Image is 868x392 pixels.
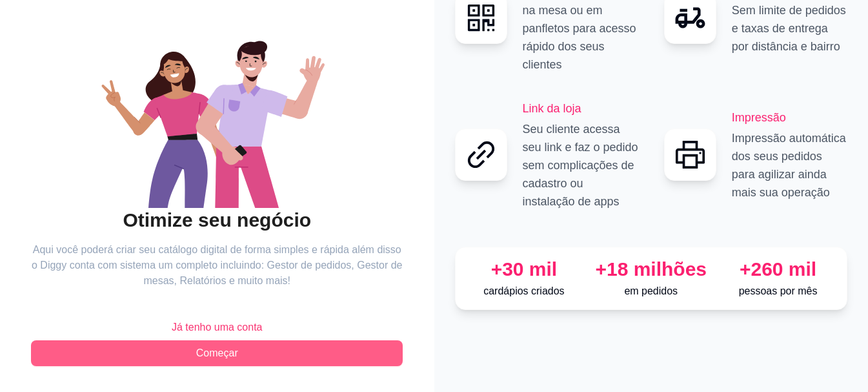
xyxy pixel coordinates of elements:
[592,258,709,281] div: +18 milhões
[720,258,836,281] div: +260 mil
[466,284,583,299] p: cardápios criados
[466,258,583,281] div: +30 mil
[523,120,638,211] p: Seu cliente acessa seu link e faz o pedido sem complicações de cadastro ou instalação de apps
[31,340,403,366] button: Começar
[732,129,847,201] p: Impressão automática dos seus pedidos para agilizar ainda mais sua operação
[523,99,638,118] h2: Link da loja
[732,108,847,127] h2: Impressão
[592,284,709,299] p: em pedidos
[31,208,403,232] h2: Otimize seu negócio
[31,315,403,340] button: Já tenho uma conta
[196,346,238,361] span: Começar
[31,242,403,289] article: Aqui você poderá criar seu catálogo digital de forma simples e rápida além disso o Diggy conta co...
[31,14,403,208] div: animation
[172,320,263,335] span: Já tenho uma conta
[720,284,836,299] p: pessoas por mês
[732,1,847,56] p: Sem limite de pedidos e taxas de entrega por distância e bairro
